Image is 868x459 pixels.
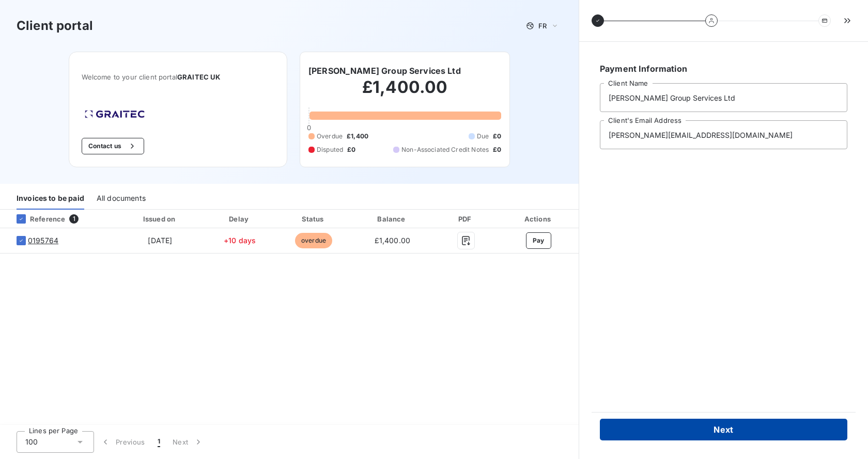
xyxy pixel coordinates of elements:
span: £0 [493,132,501,141]
span: 100 [25,437,38,447]
span: 1 [158,437,160,447]
h3: Client portal [17,17,93,35]
span: Non-Associated Credit Notes [401,145,489,154]
div: Invoices to be paid [17,188,84,210]
span: £1,400.00 [375,236,410,245]
input: placeholder [600,120,847,149]
span: 0 [307,123,311,132]
div: Status [278,214,349,224]
span: [DATE] [148,236,172,245]
span: Welcome to your client portal [82,73,274,81]
span: £0 [347,145,355,154]
span: Due [477,132,489,141]
span: overdue [295,233,332,248]
h6: Payment Information [600,62,847,75]
div: Issued on [119,214,202,224]
tcxspan: Call 0195764 via 3CX [28,235,58,246]
button: Pay [526,232,551,249]
span: £1,400 [347,132,368,141]
button: Contact us [82,138,144,154]
div: All documents [97,188,146,210]
span: £0 [493,145,501,154]
img: Company logo [82,107,148,121]
h6: [PERSON_NAME] Group Services Ltd [308,65,461,77]
button: Next [166,431,210,453]
button: Previous [94,431,151,453]
div: Reference [8,214,65,224]
h2: £1,400.00 [308,77,501,108]
div: Balance [353,214,431,224]
input: placeholder [600,83,847,112]
span: GRAITEC UK [177,73,221,81]
span: +10 days [224,236,256,245]
span: 1 [69,214,79,224]
span: Disputed [317,145,343,154]
button: Next [600,419,847,440]
button: 1 [151,431,166,453]
span: Overdue [317,132,343,141]
div: Delay [206,214,274,224]
span: FR [538,22,547,30]
div: PDF [436,214,497,224]
div: Actions [501,214,577,224]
